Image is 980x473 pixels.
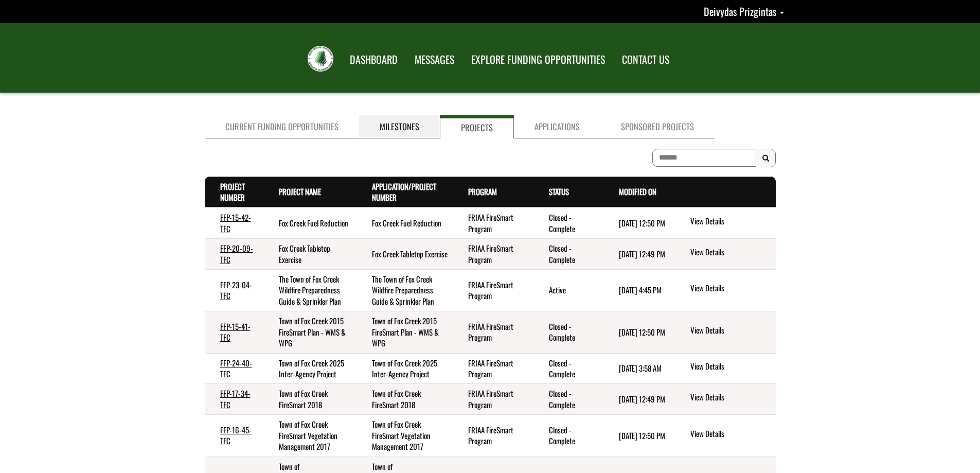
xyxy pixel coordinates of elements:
[263,207,357,238] td: Fox Creek Fuel Reduction
[690,283,771,295] a: View details
[220,181,245,203] a: Project Number
[652,149,756,167] input: To search on partial text, use the asterisk (*) wildcard character.
[263,270,357,311] td: The Town of Fox Creek Wildfire Preparedness Guide & Sprinkler Plan
[549,186,569,197] a: Status
[673,239,775,270] td: action menu
[464,47,613,73] a: EXPLORE FUNDING OPPORTUNITIES
[533,353,603,384] td: Closed - Complete
[673,384,775,415] td: action menu
[690,392,771,404] a: View details
[308,46,333,72] img: FRIAA Submissions Portal
[263,415,357,457] td: Town of Fox Creek FireSmart Vegetation Management 2017
[263,353,357,384] td: Town of Fox Creek 2025 Inter-Agency Project
[603,384,674,415] td: 7/26/2023 12:49 PM
[357,270,452,311] td: The Town of Fox Creek Wildfire Preparedness Guide & Sprinkler Plan
[619,362,662,374] time: [DATE] 3:58 AM
[603,415,674,457] td: 7/26/2023 12:50 PM
[533,207,603,238] td: Closed - Complete
[756,149,776,167] button: Search Results
[205,115,359,138] a: Current Funding Opportunities
[619,326,665,338] time: [DATE] 12:50 PM
[690,325,771,337] a: View details
[357,311,452,353] td: Town of Fox Creek 2015 FireSmart Plan - WMS & WPG
[673,207,775,238] td: action menu
[603,239,674,270] td: 7/26/2023 12:49 PM
[263,311,357,353] td: Town of Fox Creek 2015 FireSmart Plan - WMS & WPG
[357,415,452,457] td: Town of Fox Creek FireSmart Vegetation Management 2017
[533,311,603,353] td: Closed - Complete
[453,384,533,415] td: FRIAA FireSmart Program
[220,242,253,265] a: FFP-20-09-TFC
[603,270,674,311] td: 8/5/2025 4:45 PM
[279,186,321,197] a: Project Name
[533,384,603,415] td: Closed - Complete
[690,216,771,228] a: View details
[263,239,357,270] td: Fox Creek Tabletop Exercise
[514,115,600,138] a: Applications
[205,207,264,238] td: FFP-15-42-TFC
[619,217,665,229] time: [DATE] 12:50 PM
[673,311,775,353] td: action menu
[533,239,603,270] td: Closed - Complete
[690,428,771,441] a: View details
[341,44,677,73] nav: Main Navigation
[407,47,462,73] a: MESSAGES
[619,430,665,441] time: [DATE] 12:50 PM
[359,115,440,138] a: Milestones
[220,357,252,379] a: FFP-24-40-TFC
[453,415,533,457] td: FRIAA FireSmart Program
[690,361,771,373] a: View details
[619,248,665,259] time: [DATE] 12:49 PM
[619,393,665,405] time: [DATE] 12:49 PM
[357,353,452,384] td: Town of Fox Creek 2025 Inter-Agency Project
[533,415,603,457] td: Closed - Complete
[453,207,533,238] td: FRIAA FireSmart Program
[453,353,533,384] td: FRIAA FireSmart Program
[220,424,252,446] a: FFP-16-45-TFC
[619,186,656,197] a: Modified On
[205,384,264,415] td: FFP-17-34-TFC
[357,384,452,415] td: Town of Fox Creek FireSmart 2018
[603,207,674,238] td: 7/26/2023 12:50 PM
[263,384,357,415] td: Town of Fox Creek FireSmart 2018
[205,270,264,311] td: FFP-23-04-TFC
[205,415,264,457] td: FFP-16-45-TFC
[614,47,677,73] a: CONTACT US
[205,239,264,270] td: FFP-20-09-TFC
[220,321,251,343] a: FFP-15-41-TFC
[220,279,252,301] a: FFP-23-04-TFC
[603,311,674,353] td: 7/26/2023 12:50 PM
[619,284,662,295] time: [DATE] 4:45 PM
[468,186,497,197] a: Program
[440,115,514,138] a: Projects
[220,388,251,410] a: FFP-17-34-TFC
[372,181,436,203] a: Application/Project Number
[453,270,533,311] td: FRIAA FireSmart Program
[533,270,603,311] td: Active
[673,177,775,207] th: Actions
[704,4,776,19] span: Deivydas Prizgintas
[220,212,251,234] a: FFP-15-42-TFC
[673,415,775,457] td: action menu
[453,239,533,270] td: FRIAA FireSmart Program
[342,47,405,73] a: DASHBOARD
[205,353,264,384] td: FFP-24-40-TFC
[704,4,784,19] a: Deivydas Prizgintas
[690,247,771,259] a: View details
[357,239,452,270] td: Fox Creek Tabletop Exercise
[673,270,775,311] td: action menu
[453,311,533,353] td: FRIAA FireSmart Program
[600,115,715,138] a: Sponsored Projects
[357,207,452,238] td: Fox Creek Fuel Reduction
[673,353,775,384] td: action menu
[205,311,264,353] td: FFP-15-41-TFC
[603,353,674,384] td: 8/11/2025 3:58 AM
